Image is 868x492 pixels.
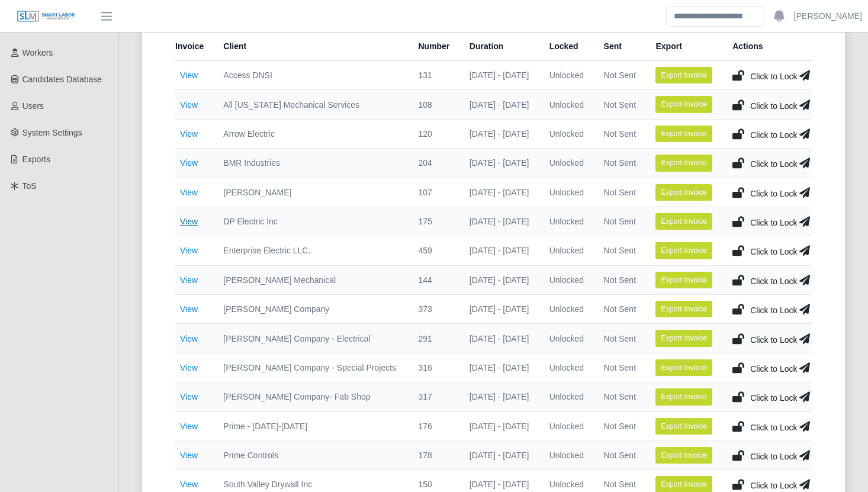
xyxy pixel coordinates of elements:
a: View [180,392,198,401]
td: Not Sent [594,382,647,411]
td: Unlocked [540,265,594,294]
td: Unlocked [540,119,594,148]
span: Click to Lock [750,452,797,461]
td: 459 [409,236,460,265]
span: Click to Lock [750,276,797,286]
a: View [180,275,198,285]
td: [DATE] - [DATE] [460,440,540,470]
td: 176 [409,411,460,440]
button: Export Invoice [655,155,712,171]
span: Click to Lock [750,481,797,490]
button: Export Invoice [655,301,712,317]
td: [DATE] - [DATE] [460,119,540,148]
td: Not Sent [594,324,647,353]
td: [PERSON_NAME] Company- Fab Shop [214,382,409,411]
td: 144 [409,265,460,294]
button: Export Invoice [655,447,712,464]
span: ToS [22,181,37,191]
td: Not Sent [594,207,647,236]
td: Unlocked [540,295,594,324]
td: 175 [409,207,460,236]
th: Duration [460,32,540,61]
button: Export Invoice [655,418,712,435]
td: All [US_STATE] Mechanical Services [214,90,409,119]
a: View [180,304,198,314]
span: Click to Lock [750,72,797,81]
span: Click to Lock [750,218,797,227]
img: SLM Logo [17,10,76,23]
td: [PERSON_NAME] Company - Electrical [214,324,409,353]
button: Export Invoice [655,184,712,201]
span: Click to Lock [750,364,797,374]
td: [DATE] - [DATE] [460,265,540,294]
button: Export Invoice [655,242,712,259]
span: Click to Lock [750,189,797,198]
button: Export Invoice [655,359,712,376]
td: 317 [409,382,460,411]
td: Not Sent [594,119,647,148]
td: [DATE] - [DATE] [460,411,540,440]
span: Click to Lock [750,335,797,345]
button: Export Invoice [655,67,712,83]
td: Prime Controls [214,440,409,470]
td: Unlocked [540,61,594,90]
span: Workers [22,48,53,57]
span: Candidates Database [22,75,102,84]
td: 316 [409,353,460,382]
a: [PERSON_NAME] [794,10,862,22]
span: Click to Lock [750,101,797,111]
span: Exports [22,155,50,164]
td: Unlocked [540,324,594,353]
td: Unlocked [540,149,594,178]
td: Unlocked [540,440,594,470]
td: DP Electric Inc [214,207,409,236]
a: View [180,158,198,168]
td: [DATE] - [DATE] [460,149,540,178]
th: Sent [594,32,647,61]
td: 107 [409,178,460,207]
span: Click to Lock [750,159,797,169]
span: Users [22,101,44,111]
span: Click to Lock [750,423,797,432]
td: Not Sent [594,440,647,470]
td: [PERSON_NAME] Company [214,295,409,324]
th: Number [409,32,460,61]
a: View [180,480,198,489]
td: 291 [409,324,460,353]
span: System Settings [22,128,82,137]
span: Click to Lock [750,130,797,140]
button: Export Invoice [655,272,712,288]
button: Export Invoice [655,388,712,405]
td: Not Sent [594,265,647,294]
td: [DATE] - [DATE] [460,90,540,119]
td: [DATE] - [DATE] [460,207,540,236]
td: Access DNSI [214,61,409,90]
td: 204 [409,149,460,178]
a: View [180,451,198,460]
td: Prime - [DATE]-[DATE] [214,411,409,440]
input: Search [666,6,764,27]
th: Actions [723,32,812,61]
td: [DATE] - [DATE] [460,236,540,265]
td: Not Sent [594,411,647,440]
td: Unlocked [540,411,594,440]
a: View [180,363,198,372]
td: Unlocked [540,207,594,236]
td: Not Sent [594,353,647,382]
td: 120 [409,119,460,148]
th: Export [646,32,723,61]
th: Locked [540,32,594,61]
td: Unlocked [540,236,594,265]
a: View [180,129,198,139]
a: View [180,246,198,255]
td: BMR Industries [214,149,409,178]
td: [PERSON_NAME] Mechanical [214,265,409,294]
span: Click to Lock [750,393,797,403]
td: [DATE] - [DATE] [460,61,540,90]
a: View [180,422,198,431]
button: Export Invoice [655,330,712,346]
span: Click to Lock [750,306,797,315]
td: 108 [409,90,460,119]
button: Export Invoice [655,213,712,230]
td: Unlocked [540,353,594,382]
